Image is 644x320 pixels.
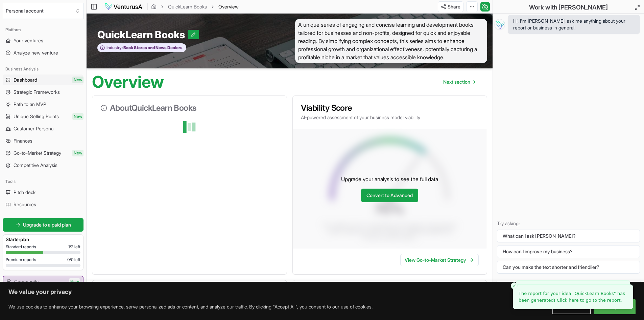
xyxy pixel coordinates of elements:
[494,19,505,30] img: Vera
[14,113,59,120] span: Unique Selling Points
[448,3,460,10] span: Share
[69,278,80,285] span: New
[123,45,183,50] span: Book Stores and News Dealers
[14,201,36,208] span: Resources
[68,244,80,250] span: 1 / 2 left
[529,3,608,12] h2: Work with [PERSON_NAME]
[295,19,487,63] span: A unique series of engaging and concise learning and development books tailored for businesses an...
[100,104,279,112] h3: About QuickLearn Books
[301,114,479,121] p: AI-powered assessment of your business model viability
[3,276,83,287] a: CommunityNew
[72,113,84,120] span: New
[3,99,84,110] a: Path to an MVP
[151,3,239,10] nav: breadcrumb
[3,24,84,35] div: Platform
[3,160,84,171] a: Competitive Analysis
[3,47,84,58] a: Analyze new venture
[97,28,188,41] span: QuickLearn Books
[8,288,636,296] p: We value your privacy
[6,257,36,262] span: Premium reports
[3,176,84,187] div: Tools
[438,75,480,89] nav: pagination
[3,111,84,122] a: Unique Selling PointsNew
[3,3,84,19] button: Select an organization
[3,35,84,46] a: Your ventures
[3,135,84,146] a: Finances
[513,18,635,31] span: Hi, I'm [PERSON_NAME], ask me anything about your report or business in general!
[14,162,57,169] span: Competitive Analysis
[72,77,84,83] span: New
[92,74,164,90] h1: Overview
[3,199,84,210] a: Resources
[106,45,123,50] span: Industry:
[341,175,438,183] p: Upgrade your analysis to see the full data
[6,244,36,250] span: Standard reports
[3,187,84,198] a: Pitch deck
[519,291,625,303] span: The report for your idea " " has been generated! Click here to go to the report.
[3,218,84,232] a: Upgrade to a paid plan
[14,77,37,83] span: Dashboard
[8,303,373,311] p: We use cookies to enhance your browsing experience, serve personalized ads or content, and analyz...
[168,3,207,10] a: QuickLearn Books
[438,1,463,12] button: Share
[104,3,144,11] img: logo
[14,37,43,44] span: Your ventures
[218,3,239,10] span: Overview
[72,150,84,156] span: New
[23,221,71,228] span: Upgrade to a paid plan
[497,245,640,258] button: How can I improve my business?
[3,148,84,158] a: Go-to-Market StrategyNew
[443,79,470,85] span: Next section
[3,64,84,74] div: Business Analysis
[14,101,46,108] span: Path to an MVP
[97,43,186,52] button: Industry:Book Stores and News Dealers
[361,189,418,202] a: Convert to Advanced
[3,74,84,85] a: DashboardNew
[3,123,84,134] a: Customer Persona
[14,189,35,196] span: Pitch deck
[497,220,640,227] p: Try asking:
[438,75,480,89] a: Go to next page
[574,291,614,296] span: QuickLearn Books
[511,282,518,289] button: Close toast
[497,230,640,242] button: What can I ask [PERSON_NAME]?
[14,125,53,132] span: Customer Persona
[400,254,479,266] a: View Go-to-Market Strategy
[14,49,58,56] span: Analyze new venture
[14,278,39,285] span: Community
[497,261,640,274] button: Can you make the text shorter and friendlier?
[14,150,61,156] span: Go-to-Market Strategy
[301,104,479,112] h3: Viability Score
[67,257,80,262] span: 0 / 0 left
[6,236,80,243] h3: Starter plan
[14,137,32,144] span: Finances
[519,290,627,303] a: The report for your idea "QuickLearn Books" has been generated! Click here to go to the report.
[14,89,60,95] span: Strategic Frameworks
[3,87,84,98] a: Strategic Frameworks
